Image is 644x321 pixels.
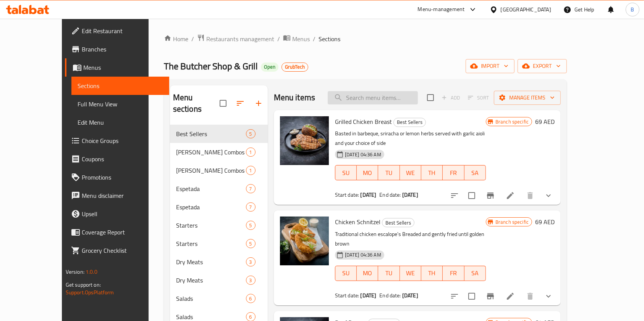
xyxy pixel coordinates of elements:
span: WE [403,268,418,279]
button: delete [521,287,539,305]
span: 7 [246,185,255,193]
div: [PERSON_NAME] Combos1 [170,161,268,180]
span: B [631,5,634,14]
span: Dry Meats [176,276,246,285]
button: Branch-specific-item [481,186,500,205]
span: 3 [246,258,255,266]
div: items [246,129,256,138]
span: The Butcher Shop & Grill [164,58,258,75]
div: Menu-management [418,5,465,14]
span: Add item [439,92,463,104]
button: FR [443,165,464,180]
p: Basted in barbeque, sriracha or lemon herbs served with garlic aioli and your choice of side [335,129,486,148]
span: 3 [246,277,255,284]
span: TH [424,167,440,178]
span: Start date: [335,190,359,200]
a: Sections [71,77,170,95]
div: [PERSON_NAME] Combos1 [170,143,268,161]
button: MO [357,165,378,180]
span: Select to update [464,288,480,304]
div: Espetada [176,184,246,193]
input: search [328,91,418,104]
a: Edit Restaurant [65,22,170,40]
span: Best Sellers [394,118,426,127]
span: Branch specific [492,218,532,226]
b: [DATE] [360,291,376,300]
span: End date: [379,291,401,300]
span: Coverage Report [82,228,163,237]
span: Restaurants management [206,34,274,43]
button: WE [400,266,421,281]
span: Select to update [464,188,480,204]
div: Salads6 [170,289,268,308]
b: [DATE] [360,190,376,200]
span: 5 [246,130,255,138]
li: / [191,34,194,43]
a: Home [164,34,188,43]
b: [DATE] [402,291,418,300]
div: Dry Meats3 [170,253,268,271]
button: FR [443,266,464,281]
button: WE [400,165,421,180]
h2: Menu items [274,92,316,103]
div: Starters5 [170,234,268,253]
span: Best Sellers [176,129,246,138]
div: Starters [176,239,246,248]
svg: Show Choices [544,191,553,200]
a: Restaurants management [197,34,274,44]
button: SU [335,165,357,180]
div: Open [261,63,278,72]
div: Dry Meats [176,257,246,266]
div: items [246,294,256,303]
span: SU [338,268,354,279]
img: Chicken Schnitzel [280,217,329,265]
li: / [277,34,280,43]
span: Edit Restaurant [82,26,163,35]
button: delete [521,186,539,205]
span: 5 [246,222,255,229]
h6: 69 AED [535,116,555,127]
button: import [466,59,515,73]
div: Dry Meats3 [170,271,268,289]
span: 6 [246,295,255,302]
span: Upsell [82,209,163,218]
span: [DATE] 04:36 AM [342,151,384,158]
a: Menu disclaimer [65,186,170,205]
div: [GEOGRAPHIC_DATA] [501,5,551,14]
button: sort-choices [445,287,464,305]
span: [PERSON_NAME] Combos [176,148,246,157]
span: Select all sections [215,95,231,111]
span: Version: [66,267,84,277]
button: SA [464,165,486,180]
div: items [246,221,256,230]
a: Support.OpsPlatform [66,287,114,297]
a: Promotions [65,168,170,186]
a: Edit Menu [71,113,170,132]
button: SU [335,266,357,281]
p: Traditional chicken escalope's Breaded and gently fried until golden brown [335,230,486,249]
span: Sort sections [231,94,249,112]
img: Grilled Chicken Breast [280,116,329,165]
span: WE [403,167,418,178]
span: Start date: [335,291,359,300]
span: Get support on: [66,280,101,290]
span: GrubTech [282,64,308,70]
a: Coverage Report [65,223,170,241]
span: 7 [246,204,255,211]
span: Open [261,64,278,70]
span: Grilled Chicken Breast [335,116,392,127]
span: export [524,61,561,71]
span: Menus [292,34,310,43]
button: TH [421,165,443,180]
span: Menus [83,63,163,72]
div: Salads [176,294,246,303]
span: Branches [82,45,163,54]
span: Starters [176,221,246,230]
span: TU [381,167,396,178]
button: TU [378,165,400,180]
a: Edit menu item [506,292,515,301]
a: Menus [283,34,310,44]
